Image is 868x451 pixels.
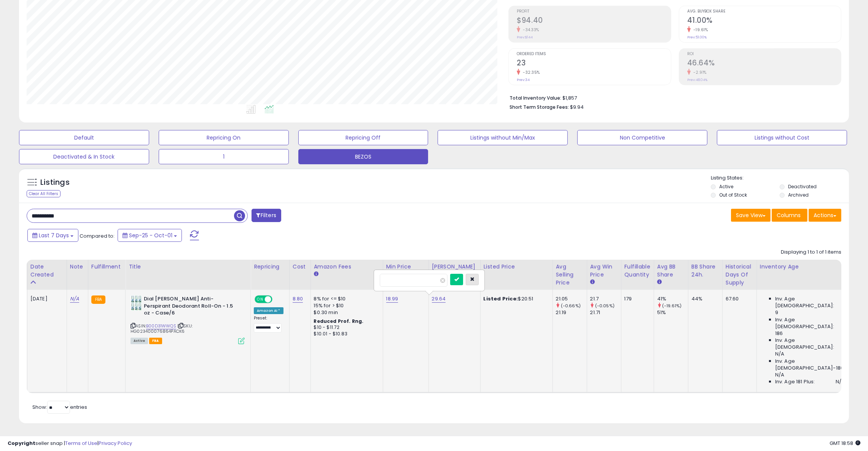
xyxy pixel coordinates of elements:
button: 1 [159,149,289,164]
span: Avg. Buybox Share [687,10,841,14]
div: Historical Days Of Supply [726,263,753,287]
a: Terms of Use [65,440,97,447]
div: Inventory Age [760,263,847,271]
small: Prev: 34 [517,78,530,82]
span: N/A [775,351,784,357]
label: Active [719,183,733,190]
div: Preset: [254,316,283,332]
strong: Copyright [8,440,35,447]
button: Repricing Off [298,130,428,145]
button: Repricing On [159,130,289,145]
div: 51% [657,309,688,316]
button: Actions [809,209,841,222]
div: 41% [657,295,688,302]
span: Inv. Age 181 Plus: [775,378,815,385]
small: Avg BB Share. [657,279,662,286]
div: Repricing [254,263,286,271]
span: Sep-25 - Oct-01 [129,232,172,239]
label: Archived [788,192,809,198]
a: Privacy Policy [99,440,132,447]
b: Reduced Prof. Rng. [314,318,364,324]
h2: $94.40 [517,16,671,26]
div: Displaying 1 to 1 of 1 items [781,249,841,256]
div: Avg Selling Price [556,263,584,287]
div: 15% for > $10 [314,302,377,309]
button: Sep-25 - Oct-01 [118,229,182,242]
div: Avg Win Price [590,263,618,279]
div: Min Price [386,263,425,271]
p: Listing States: [711,175,849,182]
div: Note [70,263,85,271]
span: Inv. Age [DEMOGRAPHIC_DATA]: [775,316,845,330]
span: N/A [836,378,845,385]
span: FBA [149,338,162,344]
a: B00D31WWQS [146,323,176,329]
button: Last 7 Days [27,229,78,242]
span: 2025-10-10 18:58 GMT [830,440,860,447]
div: Amazon AI * [254,307,283,314]
div: Clear All Filters [27,190,61,197]
b: Listed Price: [484,295,518,302]
a: N/A [70,295,79,303]
small: Amazon Fees. [314,271,319,278]
b: Total Inventory Value: [510,95,561,101]
span: ON [255,296,265,303]
div: Amazon Fees [314,263,380,271]
span: | SKU: HG023400076864PACK6 [131,323,193,334]
h2: 46.64% [687,59,841,69]
div: 179 [624,295,648,302]
button: BEZOS [298,149,428,164]
small: -19.61% [691,27,708,33]
a: 29.64 [432,295,446,303]
div: 21.05 [556,295,587,302]
div: [DATE] [30,295,61,302]
button: Filters [252,209,281,222]
span: Show: entries [32,403,87,411]
div: Listed Price [484,263,549,271]
b: Short Term Storage Fees: [510,104,569,110]
small: (-19.61%) [662,303,682,309]
div: $0.30 min [314,309,377,316]
label: Out of Stock [719,192,747,198]
div: Date Created [30,263,64,279]
div: seller snap | | [8,440,132,447]
span: N/A [775,372,784,378]
button: Default [19,130,149,145]
div: Fulfillment [91,263,122,271]
h2: 23 [517,59,671,69]
li: $1,857 [510,93,836,102]
span: Last 7 Days [39,232,69,239]
img: 418fvaZ6HcL._SL40_.jpg [131,295,142,311]
div: ASIN: [131,295,245,343]
small: -2.91% [691,70,707,75]
small: -32.35% [520,70,540,75]
div: Title [129,263,247,271]
div: Fulfillable Quantity [624,263,651,279]
div: Cost [293,263,307,271]
div: 21.71 [590,309,621,316]
div: $10.01 - $10.83 [314,331,377,337]
span: Ordered Items [517,52,671,56]
span: All listings currently available for purchase on Amazon [131,338,148,344]
small: Prev: 51.00% [687,35,707,40]
small: (-0.05%) [595,303,615,309]
div: 8% for <= $10 [314,295,377,302]
div: Avg BB Share [657,263,685,279]
div: $10 - $11.72 [314,324,377,331]
button: Deactivated & In Stock [19,149,149,164]
span: 186 [775,330,783,337]
button: Non Competitive [577,130,707,145]
button: Listings without Cost [717,130,847,145]
span: 9 [775,309,778,316]
small: -34.33% [520,27,539,33]
small: Prev: 48.04% [687,78,707,82]
span: Compared to: [80,232,115,240]
button: Columns [772,209,807,222]
a: 18.99 [386,295,398,303]
small: FBA [91,295,105,304]
span: OFF [271,296,283,303]
span: Inv. Age [DEMOGRAPHIC_DATA]-180: [775,358,845,372]
button: Listings without Min/Max [438,130,568,145]
h2: 41.00% [687,16,841,26]
div: 21.19 [556,309,587,316]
